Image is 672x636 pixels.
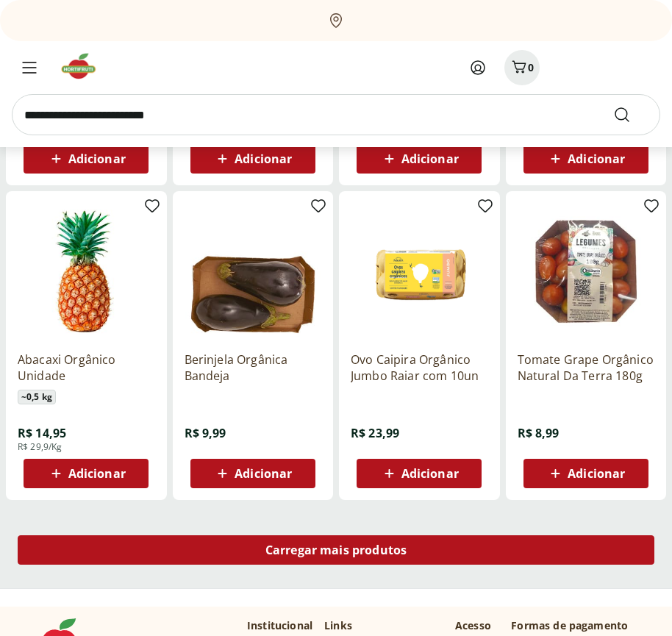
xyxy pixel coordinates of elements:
[190,144,315,174] button: Adicionar
[18,441,62,453] span: R$ 29,9/Kg
[613,106,648,124] button: Submit Search
[185,351,322,384] a: Berinjela Orgânica Bandeja
[18,390,56,404] span: ~ 0,5 kg
[247,618,312,633] p: Institucional
[12,94,660,135] input: search
[68,468,126,479] span: Adicionar
[518,351,655,384] a: Tomate Grape Orgânico Natural Da Terra 180g
[357,144,482,174] button: Adicionar
[351,425,399,441] span: R$ 23,99
[568,153,625,165] span: Adicionar
[235,153,292,165] span: Adicionar
[235,468,292,479] span: Adicionar
[528,60,534,74] span: 0
[523,144,648,174] button: Adicionar
[68,153,126,165] span: Adicionar
[265,544,407,556] span: Carregar mais produtos
[401,468,459,479] span: Adicionar
[455,618,491,633] p: Acesso
[24,144,149,174] button: Adicionar
[518,425,560,441] span: R$ 8,99
[185,425,226,441] span: R$ 9,99
[351,203,488,340] img: Ovo Caipira Orgânico Jumbo Raiar com 10un
[59,51,108,81] img: Hortifruti
[504,50,540,85] button: Carrinho
[12,50,47,85] button: Menu
[357,459,482,488] button: Adicionar
[351,351,488,384] a: Ovo Caipira Orgânico Jumbo Raiar com 10un
[190,459,315,488] button: Adicionar
[511,618,643,633] p: Formas de pagamento
[18,203,155,340] img: Abacaxi Orgânico Unidade
[568,468,625,479] span: Adicionar
[401,153,459,165] span: Adicionar
[18,351,155,384] a: Abacaxi Orgânico Unidade
[18,425,66,441] span: R$ 14,95
[185,203,322,340] img: Berinjela Orgânica Bandeja
[24,459,149,488] button: Adicionar
[18,535,654,571] a: Carregar mais produtos
[518,203,655,340] img: Tomate Grape Orgânico Natural Da Terra 180g
[523,459,648,488] button: Adicionar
